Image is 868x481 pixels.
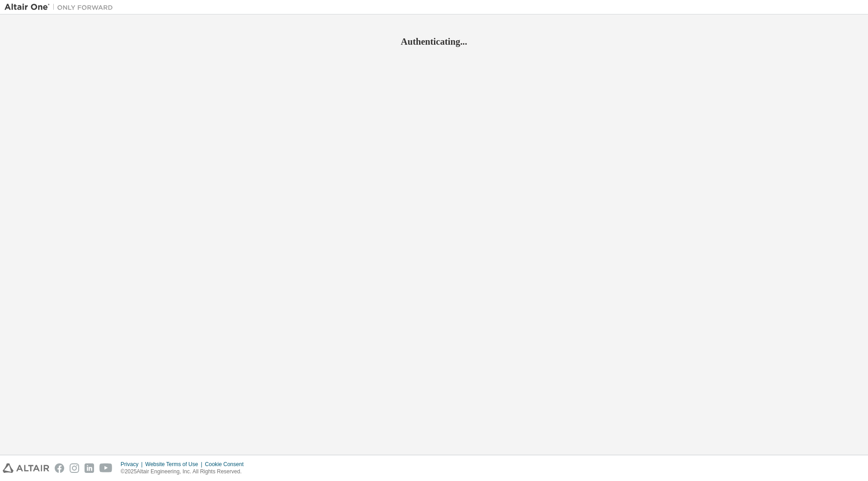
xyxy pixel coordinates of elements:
div: Website Terms of Use [145,461,205,468]
img: instagram.svg [70,463,79,473]
img: facebook.svg [55,463,64,473]
img: youtube.svg [99,463,113,473]
img: altair_logo.svg [3,463,49,473]
img: linkedin.svg [85,463,94,473]
div: Privacy [121,461,145,468]
div: Cookie Consent [205,461,249,468]
p: © 2025 Altair Engineering, Inc. All Rights Reserved. [121,468,249,476]
img: Altair One [5,3,118,12]
h2: Authenticating... [5,36,863,47]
